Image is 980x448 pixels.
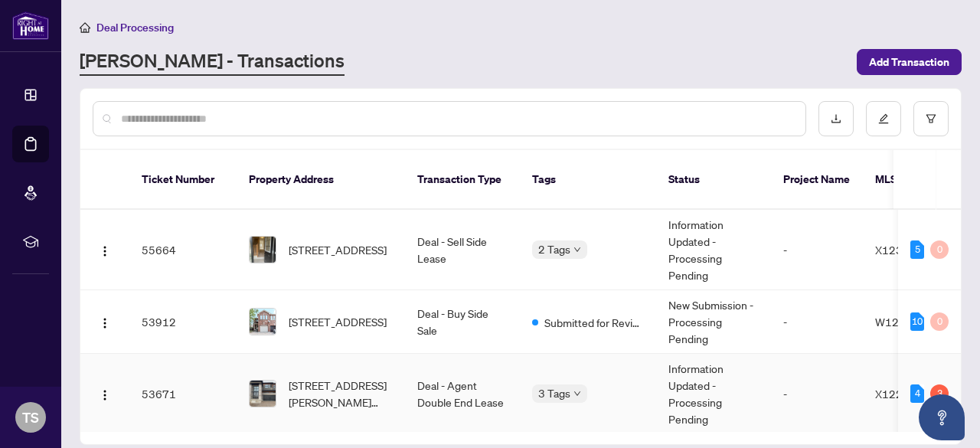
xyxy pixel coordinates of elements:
[96,21,174,34] span: Deal Processing
[863,150,955,210] th: MLS #
[656,210,771,290] td: Information Updated - Processing Pending
[656,354,771,434] td: Information Updated - Processing Pending
[405,150,520,210] th: Transaction Type
[926,113,936,124] span: filter
[250,237,276,263] img: thumbnail-img
[875,315,940,329] span: W12336677
[250,381,276,407] img: thumbnail-img
[573,246,581,253] span: down
[405,290,520,354] td: Deal - Buy Side Sale
[538,384,570,402] span: 3 Tags
[910,240,924,259] div: 5
[930,240,949,259] div: 0
[910,312,924,331] div: 10
[129,150,237,210] th: Ticket Number
[538,240,570,258] span: 2 Tags
[875,387,937,401] span: X12263677
[866,101,901,136] button: edit
[12,11,49,40] img: logo
[875,243,937,257] span: X12375009
[250,309,276,335] img: thumbnail-img
[857,49,962,75] button: Add Transaction
[129,290,237,354] td: 53912
[869,50,949,74] span: Add Transaction
[771,150,863,210] th: Project Name
[771,210,863,290] td: -
[99,389,111,401] img: Logo
[910,384,924,403] div: 4
[544,314,644,331] span: Submitted for Review
[93,237,117,262] button: Logo
[93,381,117,406] button: Logo
[129,354,237,434] td: 53671
[930,384,949,403] div: 3
[99,317,111,329] img: Logo
[878,113,889,124] span: edit
[289,241,387,258] span: [STREET_ADDRESS]
[771,290,863,354] td: -
[289,313,387,330] span: [STREET_ADDRESS]
[913,101,949,136] button: filter
[573,390,581,397] span: down
[771,354,863,434] td: -
[405,354,520,434] td: Deal - Agent Double End Lease
[22,407,39,428] span: TS
[289,377,393,410] span: [STREET_ADDRESS][PERSON_NAME][PERSON_NAME]
[831,113,841,124] span: download
[520,150,656,210] th: Tags
[129,210,237,290] td: 55664
[656,150,771,210] th: Status
[930,312,949,331] div: 0
[93,309,117,334] button: Logo
[80,48,345,76] a: [PERSON_NAME] - Transactions
[237,150,405,210] th: Property Address
[656,290,771,354] td: New Submission - Processing Pending
[99,245,111,257] img: Logo
[80,22,90,33] span: home
[919,394,965,440] button: Open asap
[405,210,520,290] td: Deal - Sell Side Lease
[818,101,854,136] button: download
